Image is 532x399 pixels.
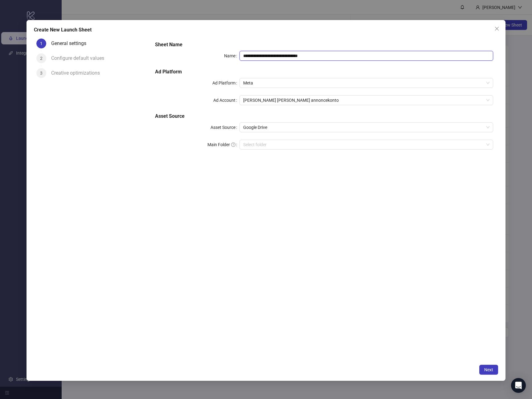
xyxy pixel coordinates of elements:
h5: Ad Platform [155,68,493,76]
label: Ad Platform [212,78,239,88]
div: Open Intercom Messenger [511,378,526,393]
label: Ad Account [213,95,239,105]
label: Main Folder [207,140,239,150]
h5: Asset Source [155,113,493,120]
div: Creative optimizations [51,68,105,78]
span: Google Drive [243,123,489,132]
span: question-circle [231,142,235,147]
div: Configure default values [51,53,109,63]
span: 1 [40,41,43,46]
span: Meta [243,78,489,88]
span: 3 [40,71,43,76]
span: 2 [40,56,43,61]
h5: Sheet Name [155,41,493,48]
span: Next [484,367,493,372]
div: General settings [51,39,91,48]
label: Asset Source [211,122,239,132]
input: Name [239,51,493,61]
div: Create New Launch Sheet [34,26,498,34]
button: Close [492,24,502,34]
button: Next [479,365,498,375]
label: Name [224,51,239,61]
span: Wood Wood annoncekonto [243,96,489,105]
span: close [494,26,499,31]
